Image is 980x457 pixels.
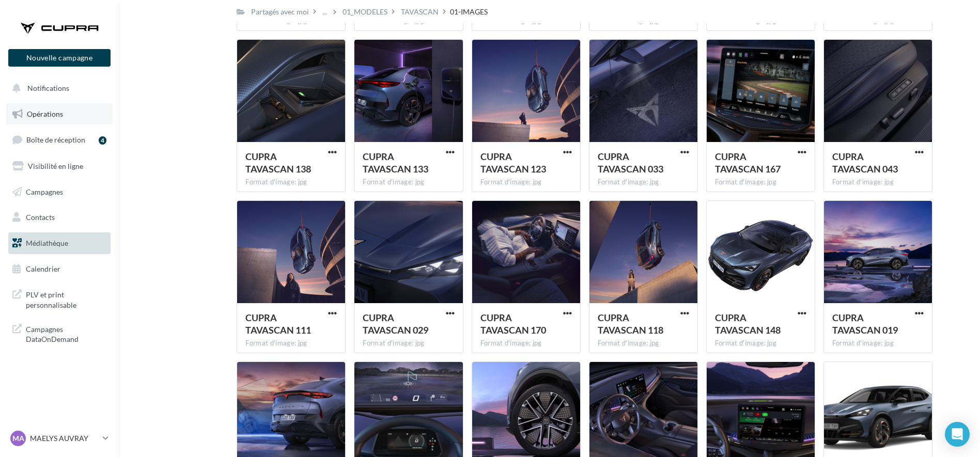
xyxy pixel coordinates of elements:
[480,151,546,175] span: CUPRA TAVASCAN 123
[832,151,898,175] span: CUPRA TAVASCAN 043
[245,339,337,348] div: Format d'image: jpg
[715,339,806,348] div: Format d'image: jpg
[26,213,55,222] span: Contacts
[320,5,329,19] div: ...
[26,288,106,310] span: PLV et print personnalisable
[6,207,113,228] a: Contacts
[450,7,488,17] div: 01-IMAGES
[26,264,60,273] span: Calendrier
[28,162,83,170] span: Visibilité en ligne
[6,181,113,203] a: Campagnes
[26,239,68,247] span: Médiathèque
[26,135,85,144] span: Boîte de réception
[480,178,572,187] div: Format d'image: jpg
[363,178,454,187] div: Format d'image: jpg
[99,136,106,145] div: 4
[401,7,439,17] div: TAVASCAN
[27,84,69,92] span: Notifications
[245,151,311,175] span: CUPRA TAVASCAN 138
[6,283,113,314] a: PLV et print personnalisable
[832,312,898,336] span: CUPRA TAVASCAN 019
[598,312,663,336] span: CUPRA TAVASCAN 118
[715,178,806,187] div: Format d'image: jpg
[945,422,970,447] div: Open Intercom Messenger
[832,339,924,348] div: Format d'image: jpg
[343,7,387,17] div: 01_MODELES
[26,187,63,196] span: Campagnes
[26,322,106,344] span: Campagnes DataOnDemand
[245,312,311,336] span: CUPRA TAVASCAN 111
[6,232,113,254] a: Médiathèque
[363,312,428,336] span: CUPRA TAVASCAN 029
[6,77,108,99] button: Notifications
[598,178,689,187] div: Format d'image: jpg
[8,49,111,67] button: Nouvelle campagne
[363,151,428,175] span: CUPRA TAVASCAN 133
[6,103,113,125] a: Opérations
[251,7,309,17] div: Partagés avec moi
[598,151,663,175] span: CUPRA TAVASCAN 033
[363,339,454,348] div: Format d'image: jpg
[715,312,781,336] span: CUPRA TAVASCAN 148
[832,178,924,187] div: Format d'image: jpg
[598,339,689,348] div: Format d'image: jpg
[480,339,572,348] div: Format d'image: jpg
[6,155,113,177] a: Visibilité en ligne
[6,318,113,349] a: Campagnes DataOnDemand
[715,151,781,175] span: CUPRA TAVASCAN 167
[480,312,546,336] span: CUPRA TAVASCAN 170
[30,433,99,444] p: MAELYS AUVRAY
[6,129,113,151] a: Boîte de réception4
[245,178,337,187] div: Format d'image: jpg
[8,429,111,448] a: MA MAELYS AUVRAY
[27,109,63,118] span: Opérations
[6,258,113,280] a: Calendrier
[12,433,24,444] span: MA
